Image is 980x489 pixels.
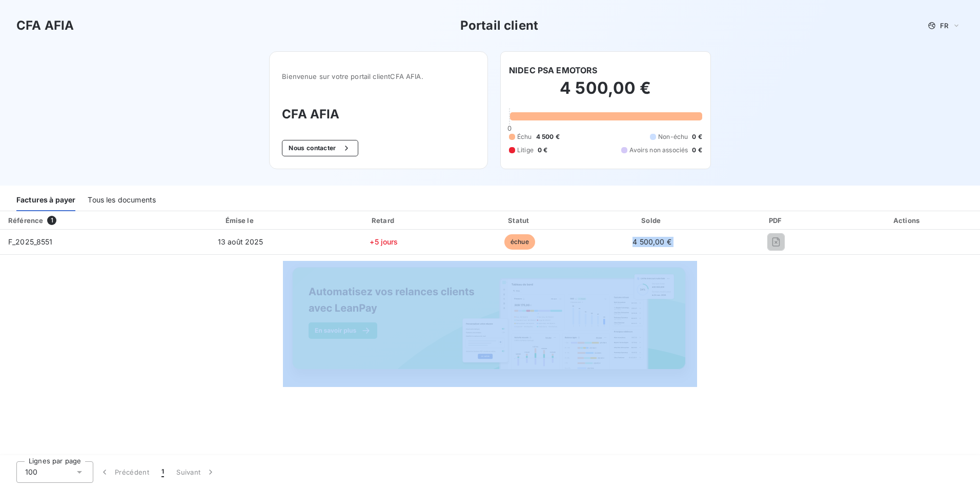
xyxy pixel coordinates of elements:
[460,16,538,35] h3: Portail client
[16,190,75,211] div: Factures à payer
[370,237,398,246] span: +5 jours
[517,146,534,155] span: Litige
[282,140,358,156] button: Nous contacter
[283,261,697,387] img: banner
[538,146,547,155] span: 0 €
[168,215,313,226] div: Émise le
[632,237,671,246] span: 4 500,00 €
[507,124,512,132] span: 0
[282,72,475,80] span: Bienvenue sur votre portail client CFA AFIA .
[455,215,585,226] div: Statut
[8,237,53,246] span: F_2025_8551
[25,467,37,477] span: 100
[692,132,702,141] span: 0 €
[88,190,156,211] div: Tous les documents
[517,132,532,141] span: Échu
[282,105,475,124] h3: CFA AFIA
[658,132,688,141] span: Non-échu
[536,132,560,141] span: 4 500 €
[170,461,222,483] button: Suivant
[629,146,688,155] span: Avoirs non associés
[155,461,170,483] button: 1
[720,215,833,226] div: PDF
[16,16,74,35] h3: CFA AFIA
[218,237,263,246] span: 13 août 2025
[317,215,451,226] div: Retard
[837,215,978,226] div: Actions
[504,234,535,250] span: échue
[509,78,702,109] h2: 4 500,00 €
[47,216,56,225] span: 1
[509,64,598,76] h6: NIDEC PSA EMOTORS
[93,461,155,483] button: Précédent
[161,467,164,477] span: 1
[692,146,702,155] span: 0 €
[940,22,948,30] span: FR
[8,216,43,225] div: Référence
[589,215,716,226] div: Solde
